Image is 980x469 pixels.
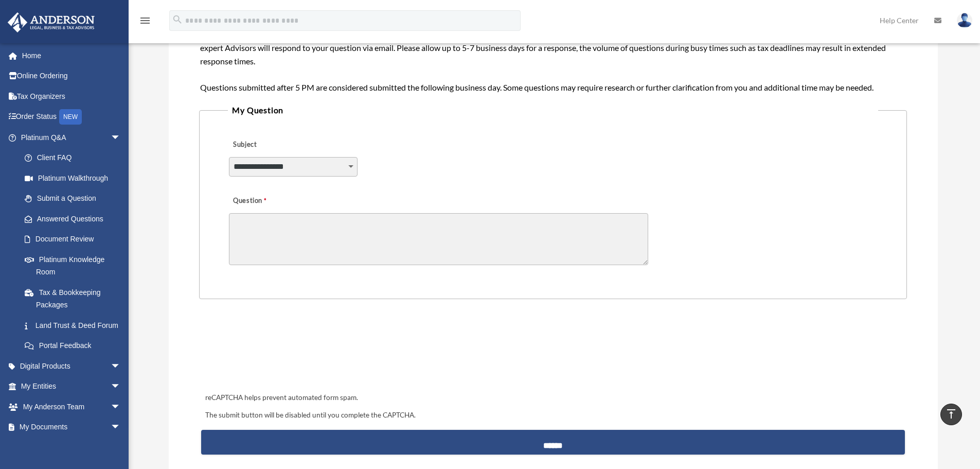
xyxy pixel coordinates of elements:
label: Subject [229,138,327,152]
span: arrow_drop_down [111,396,131,418]
a: Digital Productsarrow_drop_down [7,356,136,376]
a: Document Review [14,229,136,250]
img: Anderson Advisors Platinum Portal [5,12,98,32]
a: Tax Organizers [7,86,136,107]
a: Submit a Question [14,188,131,209]
a: menu [139,18,151,27]
span: arrow_drop_down [111,127,131,148]
a: Tax & Bookkeeping Packages [14,282,136,315]
a: Portal Feedback [14,336,136,356]
legend: My Question [228,103,878,117]
a: Client FAQ [14,148,136,168]
div: reCAPTCHA helps prevent automated form spam. [201,392,904,404]
a: Home [7,45,136,66]
span: arrow_drop_down [111,417,131,438]
a: My Anderson Teamarrow_drop_down [7,396,136,417]
i: search [172,14,183,25]
span: arrow_drop_down [111,356,131,377]
a: My Documentsarrow_drop_down [7,417,136,438]
a: Order StatusNEW [7,107,136,128]
a: Platinum Q&Aarrow_drop_down [7,127,136,148]
a: vertical_align_top [940,404,962,425]
label: Question [229,194,309,209]
a: Online Ordering [7,66,136,86]
span: arrow_drop_down [111,376,131,397]
a: My Entitiesarrow_drop_down [7,376,136,397]
a: Platinum Walkthrough [14,168,136,188]
div: The submit button will be disabled until you complete the CAPTCHA. [201,409,904,422]
img: User Pic [957,13,972,28]
div: NEW [59,109,82,125]
a: Platinum Knowledge Room [14,249,136,282]
a: Land Trust & Deed Forum [14,315,136,336]
i: vertical_align_top [945,408,957,420]
i: menu [139,14,151,27]
iframe: reCAPTCHA [202,331,359,371]
a: Answered Questions [14,209,136,229]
